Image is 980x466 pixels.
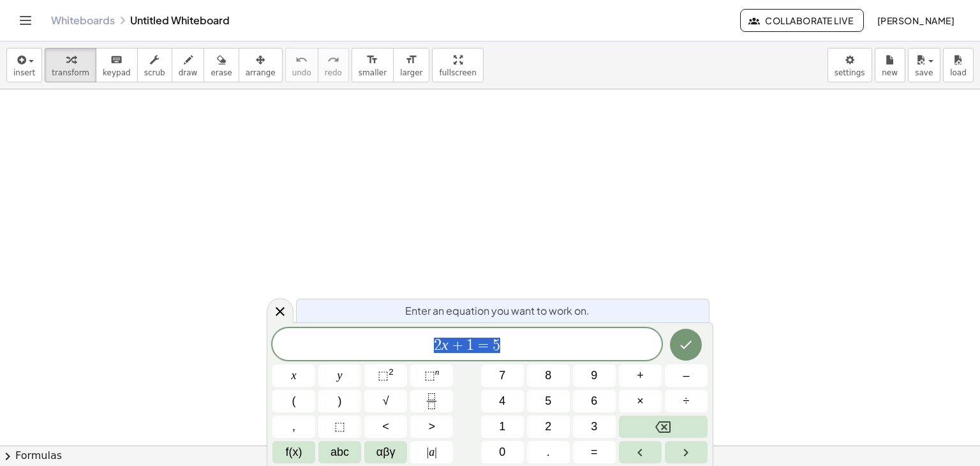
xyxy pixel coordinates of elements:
[740,9,864,32] button: Collaborate Live
[545,418,551,435] span: 2
[499,367,505,384] span: 7
[318,365,361,387] button: y
[481,416,524,438] button: 1
[683,393,690,410] span: ÷
[434,446,437,458] span: |
[683,367,689,384] span: –
[51,14,115,27] a: Whiteboards
[877,15,954,26] span: [PERSON_NAME]
[591,367,597,384] span: 9
[338,367,343,384] span: y
[527,441,570,463] button: .
[292,393,296,410] span: (
[410,416,453,438] button: Greater than
[499,444,505,461] span: 0
[481,365,524,387] button: 7
[573,416,616,438] button: 3
[442,336,449,353] var: x
[474,338,493,353] span: =
[449,338,467,353] span: +
[359,68,387,77] span: smaller
[204,48,239,82] button: erase
[389,367,394,377] sup: 2
[828,48,872,82] button: settings
[434,338,442,353] span: 2
[400,68,422,77] span: larger
[292,367,297,384] span: x
[619,416,708,438] button: Backspace
[499,418,505,435] span: 1
[364,365,407,387] button: Squared
[481,441,524,463] button: 0
[352,48,394,82] button: format_sizesmaller
[137,48,172,82] button: scrub
[393,48,429,82] button: format_sizelarger
[366,52,378,68] i: format_size
[591,444,598,461] span: =
[591,418,597,435] span: 3
[466,338,474,353] span: 1
[410,365,453,387] button: Superscript
[52,68,89,77] span: transform
[427,444,437,461] span: a
[619,390,662,412] button: Times
[670,329,702,361] button: Done
[318,48,349,82] button: redoredo
[950,68,967,77] span: load
[835,68,865,77] span: settings
[499,393,505,410] span: 4
[427,446,429,458] span: |
[383,393,389,410] span: √
[428,418,435,435] span: >
[908,48,940,82] button: save
[915,68,933,77] span: save
[875,48,905,82] button: new
[246,68,276,77] span: arrange
[527,416,570,438] button: 2
[382,418,389,435] span: <
[272,441,315,463] button: Functions
[172,48,205,82] button: draw
[527,365,570,387] button: 8
[751,15,853,26] span: Collaborate Live
[665,365,708,387] button: Minus
[481,390,524,412] button: 4
[573,365,616,387] button: 9
[318,390,361,412] button: )
[286,444,302,461] span: f(x)
[424,369,435,382] span: ⬚
[45,48,96,82] button: transform
[272,365,315,387] button: x
[405,303,590,319] span: Enter an equation you want to work on.
[364,390,407,412] button: Square root
[637,367,644,384] span: +
[327,52,339,68] i: redo
[272,416,315,438] button: ,
[619,365,662,387] button: Plus
[432,48,483,82] button: fullscreen
[405,52,417,68] i: format_size
[334,418,345,435] span: ⬚
[410,441,453,463] button: Absolute value
[866,9,965,32] button: [PERSON_NAME]
[325,68,342,77] span: redo
[665,390,708,412] button: Divide
[435,367,440,377] sup: n
[211,68,232,77] span: erase
[96,48,138,82] button: keyboardkeypad
[637,393,644,410] span: ×
[330,444,349,461] span: abc
[410,390,453,412] button: Fraction
[573,441,616,463] button: Equals
[619,441,662,463] button: Left arrow
[110,52,122,68] i: keyboard
[272,390,315,412] button: (
[144,68,165,77] span: scrub
[292,418,295,435] span: ,
[364,441,407,463] button: Greek alphabet
[292,68,311,77] span: undo
[573,390,616,412] button: 6
[493,338,500,353] span: 5
[318,441,361,463] button: Alphabet
[376,444,396,461] span: αβγ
